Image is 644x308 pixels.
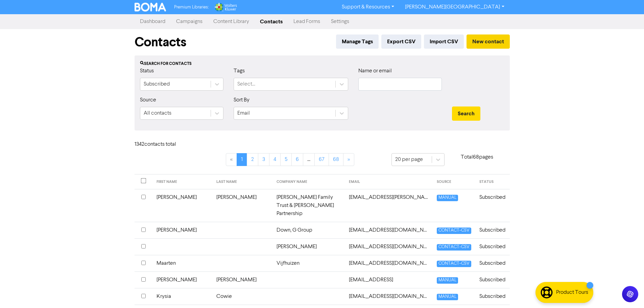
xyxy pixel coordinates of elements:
div: Search for contacts [140,61,504,67]
td: 4krysiak@gmail.com [345,288,433,305]
a: Support & Resources [336,2,400,13]
td: [PERSON_NAME] [272,238,345,255]
span: MANUAL [437,294,458,300]
a: Page 68 [329,153,343,166]
td: [PERSON_NAME] [212,271,273,288]
td: Subscribed [475,189,509,222]
span: MANUAL [437,195,458,201]
a: Dashboard [135,15,171,28]
th: STATUS [475,174,509,189]
th: EMAIL [345,174,433,189]
td: Subscribed [475,255,509,271]
img: BOMA Logo [135,3,166,11]
th: LAST NAME [212,174,273,189]
td: Down, G Group [272,222,345,238]
td: Krysia [152,288,212,305]
p: Total 68 pages [445,153,510,161]
a: » [343,153,354,166]
td: [PERSON_NAME] [152,189,212,222]
td: 31carlylest@xtra.co.nz [345,238,433,255]
td: [PERSON_NAME] [152,222,212,238]
a: Settings [326,15,355,28]
a: Page 4 [269,153,281,166]
td: Maarten [152,255,212,271]
h1: Contacts [135,34,186,50]
td: Subscribed [475,222,509,238]
td: Subscribed [475,288,509,305]
div: All contacts [144,109,171,117]
a: Contacts [255,15,288,28]
td: 36queens@gmail.com [345,255,433,271]
td: [PERSON_NAME] Family Trust & [PERSON_NAME] Partnership [272,189,345,222]
a: Page 1 is your current page [237,153,247,166]
td: [PERSON_NAME] [152,271,212,288]
td: Subscribed [475,238,509,255]
span: CONTACT-CSV [437,244,471,251]
a: Page 67 [314,153,329,166]
a: [PERSON_NAME][GEOGRAPHIC_DATA] [400,2,509,13]
a: Campaigns [171,15,208,28]
td: Cowie [212,288,273,305]
td: Vijfhuizen [272,255,345,271]
td: 1greg.down@gmail.com [345,222,433,238]
th: SOURCE [433,174,475,189]
h6: 1342 contact s total [135,141,189,148]
a: Page 5 [280,153,292,166]
th: FIRST NAME [152,174,212,189]
td: 12ward.elizabeth@gmail.com [345,189,433,222]
iframe: Chat Widget [610,276,644,308]
a: Lead Forms [288,15,326,28]
td: Subscribed [475,271,509,288]
div: Select... [237,80,255,88]
span: MANUAL [437,277,458,284]
span: CONTACT-CSV [437,228,471,234]
button: New contact [467,34,510,49]
button: Import CSV [424,34,464,49]
span: Premium Libraries: [174,5,209,9]
td: [PERSON_NAME] [212,189,273,222]
button: Export CSV [381,34,421,49]
a: Page 6 [291,153,303,166]
button: Manage Tags [336,34,379,49]
button: Search [452,106,480,121]
a: Page 3 [258,153,269,166]
div: Email [237,109,250,117]
label: Status [140,67,154,75]
label: Name or email [358,67,392,75]
span: CONTACT-CSV [437,261,471,267]
th: COMPANY NAME [272,174,345,189]
a: Page 2 [247,153,258,166]
div: 20 per page [395,156,423,164]
a: Content Library [208,15,255,28]
label: Tags [234,67,245,75]
img: Wolters Kluwer [214,3,237,11]
div: Subscribed [144,80,170,88]
td: 4flashas@gmail.con [345,271,433,288]
label: Source [140,96,156,104]
label: Sort By [234,96,249,104]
